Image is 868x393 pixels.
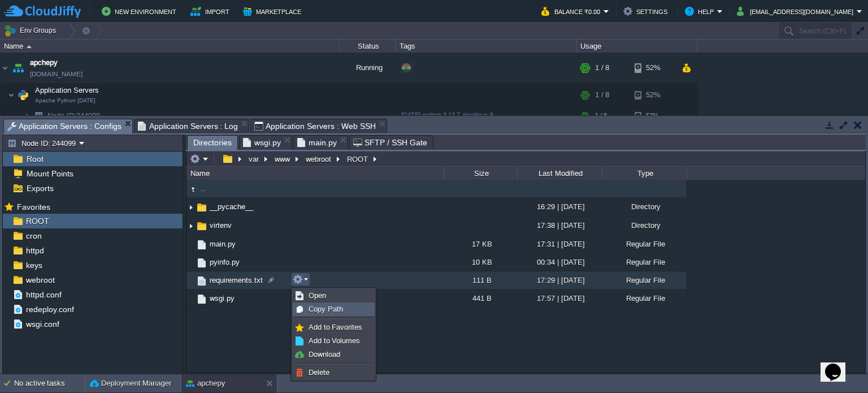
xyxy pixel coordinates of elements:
[445,167,517,180] div: Size
[34,86,101,94] a: Application ServersApache Python [DATE]
[635,107,671,124] div: 52%
[8,84,15,106] img: AMDAwAAAACH5BAEAAAAALAAAAAABAAEAAAICRAEAOw==
[309,323,362,331] span: Add to Favorites
[517,271,602,289] div: 17:29 | [DATE]
[24,183,55,193] a: Exports
[30,57,58,68] a: apchepy
[46,111,102,120] a: Node ID:244099
[635,53,671,83] div: 52%
[254,119,376,133] span: Application Servers : Web SSH
[199,184,207,193] a: ..
[444,271,517,289] div: 111 B
[293,290,374,302] a: Open
[4,23,60,38] button: Env Groups
[595,107,607,124] div: 1 / 8
[208,275,264,285] a: requirements.txt
[309,305,343,313] span: Copy Path
[517,217,602,234] div: 17:38 | [DATE]
[30,68,83,80] a: [DOMAIN_NAME]
[196,220,208,232] img: AMDAwAAAACH5BAEAAAAALAAAAAABAAEAAAICRAEAOw==
[309,350,340,359] span: Download
[186,198,196,216] img: AMDAwAAAACH5BAEAAAAALAAAAAABAAEAAAICRAEAOw==
[102,5,180,18] button: New Environment
[293,135,348,149] li: /var/www/webroot/ROOT/main.py
[15,202,52,212] span: Favorites
[24,169,75,179] a: Mount Points
[24,290,63,300] a: httpd.conf
[27,45,32,48] img: AMDAwAAAACH5BAEAAAAALAAAAAABAAEAAAICRAEAOw==
[602,271,687,289] div: Regular File
[208,257,241,267] a: pyinfo.py
[273,154,293,164] button: www
[24,216,51,226] a: ROOT
[15,84,31,106] img: AMDAwAAAACH5BAEAAAAALAAAAAABAAEAAAICRAEAOw==
[239,135,292,149] li: /var/www/webroot/ROOT/wsgi.py
[14,374,85,392] div: No active tasks
[24,154,45,164] a: Root
[208,221,233,230] a: virtenv
[15,202,52,211] a: Favorites
[34,85,101,95] span: Application Servers
[24,319,61,329] a: wsgi.conf
[186,271,196,289] img: AMDAwAAAACH5BAEAAAAALAAAAAABAAEAAAICRAEAOw==
[24,231,44,241] a: cron
[602,217,687,234] div: Directory
[196,293,208,305] img: AMDAwAAAACH5BAEAAAAALAAAAAABAAEAAAICRAEAOw==
[188,167,444,180] div: Name
[186,290,196,307] img: AMDAwAAAACH5BAEAAAAALAAAAAABAAEAAAICRAEAOw==
[685,5,717,18] button: Help
[517,253,602,271] div: 00:34 | [DATE]
[517,198,602,215] div: 16:29 | [DATE]
[46,111,102,120] span: 244099
[444,235,517,253] div: 17 KB
[293,335,374,347] a: Add to Volumes
[196,275,208,287] img: AMDAwAAAACH5BAEAAAAALAAAAAABAAEAAAICRAEAOw==
[444,253,517,271] div: 10 KB
[186,183,199,196] img: AMDAwAAAACH5BAEAAAAALAAAAAABAAEAAAICRAEAOw==
[35,97,96,104] span: Apache Python [DATE]
[297,136,337,149] span: main.py
[186,235,196,253] img: AMDAwAAAACH5BAEAAAAALAAAAAABAAEAAAICRAEAOw==
[603,167,687,180] div: Type
[602,253,687,271] div: Regular File
[186,151,865,167] input: Click to enter the path
[309,336,360,345] span: Add to Volumes
[208,293,236,303] span: wsgi.py
[247,154,262,164] button: var
[24,275,57,285] a: webroot
[444,290,517,307] div: 441 B
[7,119,121,133] span: Application Servers : Configs
[186,217,196,235] img: AMDAwAAAACH5BAEAAAAALAAAAAABAAEAAAICRAEAOw==
[190,5,233,18] button: Import
[208,202,255,211] a: __pycache__
[340,40,396,53] div: Status
[24,260,44,270] a: keys
[293,366,374,379] a: Delete
[196,257,208,269] img: AMDAwAAAACH5BAEAAAAALAAAAAABAAEAAAICRAEAOw==
[7,138,79,148] button: Node ID: 244099
[186,253,196,271] img: AMDAwAAAACH5BAEAAAAALAAAAAABAAEAAAICRAEAOw==
[243,136,281,149] span: wsgi.py
[24,304,76,314] a: redeploy.conf
[517,235,602,253] div: 17:31 | [DATE]
[196,239,208,251] img: AMDAwAAAACH5BAEAAAAALAAAAAABAAEAAAICRAEAOw==
[138,119,238,133] span: Application Servers : Log
[293,321,374,334] a: Add to Favorites
[208,239,237,249] span: main.py
[24,245,46,256] a: httpd
[595,53,609,83] div: 1 / 8
[31,107,46,124] img: AMDAwAAAACH5BAEAAAAALAAAAAABAAEAAAICRAEAOw==
[1,40,339,53] div: Name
